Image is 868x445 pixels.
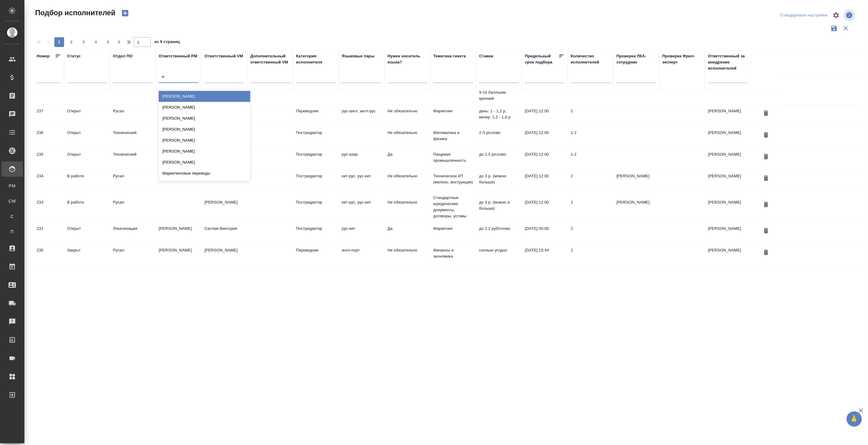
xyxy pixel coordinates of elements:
td: Переводчик [293,105,339,126]
td: [PERSON_NAME] [613,266,659,287]
button: 🙏 [847,411,862,427]
span: из 9 страниц [154,38,180,47]
td: Стандартные юридические документы, договоры, уставы [430,192,476,222]
td: 0,7 - 0,8 [476,266,522,287]
td: [PERSON_NAME] [705,222,751,244]
td: Постредактор [293,148,339,170]
p: рус-азер [342,151,382,157]
td: [PERSON_NAME] [705,170,751,191]
td: Саглам Виктория [201,222,247,244]
span: 🙏 [849,413,859,425]
td: [PERSON_NAME] [156,222,201,244]
td: Технический [110,148,156,170]
button: Создать [118,8,132,18]
td: Локализация [110,222,156,244]
div: Ответственный VM [204,53,243,59]
div: Дополнительный ответственный VM [250,53,290,65]
span: 5 [103,39,113,45]
td: Постредактор [293,127,339,148]
td: Клиническая медицина [430,266,476,287]
td: [DATE] 12:00 [522,148,568,170]
td: Маркетинг [430,222,476,244]
td: [DATE] 15:44 [522,244,568,266]
td: [PERSON_NAME] [613,170,659,191]
td: Постредактор [293,196,339,218]
td: Русал [110,196,156,218]
span: Посмотреть информацию [844,9,856,21]
td: день: 1 - 1,2 р, вечер: 1,2 - 1,8 р [476,105,522,126]
div: Категория исполнителя [296,53,336,65]
button: 4 [91,37,101,47]
button: 3 [79,37,89,47]
td: Русал [110,170,156,191]
div: Проверка Фрил-эксперт [662,53,702,65]
button: Сохранить фильтры [828,23,840,34]
div: [PERSON_NAME] [159,124,250,135]
td: [DATE] 12:00 [522,105,568,126]
a: С [5,210,20,222]
div: 235 [37,151,61,157]
div: Закрыт [67,247,107,253]
div: [PERSON_NAME] [159,157,250,168]
div: Открыт [67,130,107,136]
div: [PERSON_NAME] [159,113,250,124]
td: [PERSON_NAME] [201,196,247,218]
td: Не обязательно [385,196,430,218]
td: [DATE] 00:00 [522,222,568,244]
div: 233 [37,199,61,205]
div: [PERSON_NAME] [159,146,250,157]
div: Количество исполнителей [571,53,610,65]
td: Не обязательно [385,127,430,148]
td: [DATE] 12:00 [522,196,568,218]
td: [PERSON_NAME] [156,266,201,287]
div: 229 [37,269,61,275]
p: кит-рус, рус-кит [342,199,382,205]
td: [PERSON_NAME] [613,196,659,218]
div: 231 [37,226,61,232]
td: [PERSON_NAME] [705,105,751,126]
div: [PERSON_NAME] [159,135,250,146]
td: Переводчик [293,244,339,266]
td: Не обязательно [385,170,430,191]
div: Ставки [479,53,493,59]
td: [PERSON_NAME] [705,196,751,218]
button: Удалить [761,269,771,280]
td: [DATE] 14:00 [522,266,568,287]
td: 2-3 р/слово [476,127,522,148]
td: [DATE] 12:00 [522,127,568,148]
td: Технический [110,127,156,148]
td: Постредактор [293,266,339,287]
td: Пищевая промышленность [430,148,476,170]
div: Проверка ЛКА-сотрудник [617,53,656,65]
td: [PERSON_NAME] [705,148,751,170]
td: 1-2 [568,148,613,170]
td: [PERSON_NAME] [705,244,751,266]
div: [PERSON_NAME] [159,91,250,102]
div: Предельный срок подбора [525,53,559,65]
span: Подбор исполнителей [34,8,115,18]
td: до 3 р. (можно больше) [476,170,522,191]
div: Статус [67,53,81,59]
a: CM [5,195,20,207]
div: [PERSON_NAME] [159,102,250,113]
button: Сбросить фильтры [840,23,852,34]
td: до 3 р. (можно и больше) [476,196,522,218]
span: 2 [67,39,76,45]
td: 1-2 [568,127,613,148]
p: рус-кит [342,226,382,232]
td: Математика и физика [430,127,476,148]
td: 2 [568,222,613,244]
td: [DATE] 12:00 [522,170,568,191]
div: split button [779,11,829,20]
button: 2 [67,37,76,47]
div: Открыт [67,151,107,157]
td: Gusmanova Nailya [201,266,247,287]
td: Не обязательно [385,244,430,266]
p: кит-рус, рус-кит [342,173,382,179]
span: 3 [79,39,89,45]
div: Ответственный за внедрение исполнителей [708,53,748,71]
button: Удалить [761,173,771,184]
p: англ-порт [342,247,382,253]
div: 230 [37,247,61,253]
div: В работе [67,173,107,179]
